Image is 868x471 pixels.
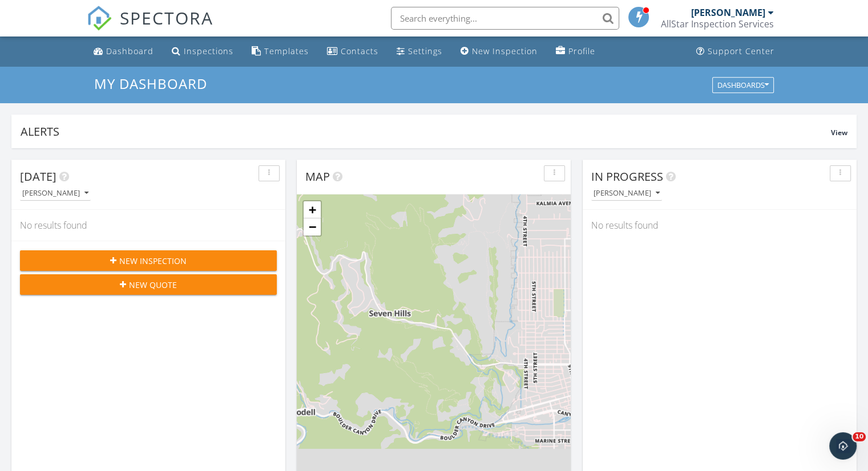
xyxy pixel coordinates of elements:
div: AllStar Inspection Services [661,18,774,30]
a: Templates [247,41,313,62]
div: No results found [11,210,285,241]
a: Support Center [692,41,779,62]
div: [PERSON_NAME] [691,7,765,18]
img: The Best Home Inspection Software - Spectora [87,6,112,31]
div: Alerts [21,124,831,139]
div: Settings [408,46,442,56]
button: New Inspection [20,250,277,271]
div: Dashboard [106,46,154,56]
a: Settings [392,41,447,62]
a: SPECTORA [87,15,213,39]
button: [PERSON_NAME] [591,186,662,201]
button: Dashboards [712,77,774,93]
a: Dashboard [89,41,158,62]
span: New Inspection [119,255,187,267]
input: Search everything... [391,7,619,30]
span: In Progress [591,169,663,184]
span: Map [305,169,330,184]
div: Contacts [341,46,378,56]
a: Contacts [322,41,383,62]
a: Zoom in [304,201,321,218]
a: Company Profile [551,41,600,62]
a: Zoom out [304,218,321,235]
span: New Quote [129,279,177,291]
div: Support Center [708,46,774,56]
button: New Quote [20,274,277,295]
div: New Inspection [472,46,538,56]
a: Inspections [167,41,238,62]
div: [PERSON_NAME] [594,189,660,197]
span: 10 [853,432,866,441]
iframe: Intercom live chat [829,432,857,460]
span: [DATE] [20,169,56,184]
div: Inspections [184,46,233,56]
button: [PERSON_NAME] [20,186,91,201]
a: New Inspection [456,41,542,62]
div: Dashboards [717,81,769,89]
span: View [831,128,847,137]
div: Profile [568,46,595,56]
div: Templates [264,46,309,56]
div: No results found [583,210,857,241]
div: [PERSON_NAME] [22,189,88,197]
span: SPECTORA [120,6,213,30]
span: My Dashboard [94,74,207,93]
